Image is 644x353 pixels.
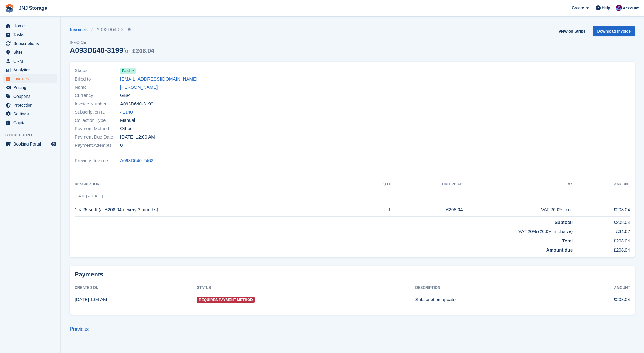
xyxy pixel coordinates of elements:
span: Settings [13,110,50,118]
a: menu [3,48,57,57]
time: 2025-07-02 00:04:53 UTC [75,297,107,302]
span: Account [623,5,639,11]
span: 0 [120,142,123,149]
span: Sites [13,48,50,57]
span: Subscriptions [13,39,50,48]
a: Paid [120,67,136,74]
span: Requires Payment Method [197,297,255,303]
span: Payment Attempts [75,142,120,149]
a: menu [3,118,57,127]
span: £208.04 [132,47,154,54]
span: Protection [13,101,50,109]
span: Invoices [13,74,50,83]
span: Home [13,22,50,30]
td: £208.04 [573,203,630,217]
th: Description [415,283,568,293]
span: Payment Method [75,125,120,132]
a: menu [3,57,57,65]
th: QTY [365,180,391,189]
span: Billed to [75,76,120,83]
span: Storefront [5,132,60,138]
a: menu [3,110,57,118]
span: Coupons [13,92,50,101]
a: [EMAIL_ADDRESS][DOMAIN_NAME] [120,76,197,83]
span: Capital [13,118,50,127]
a: JNJ Storage [16,3,49,13]
span: Name [75,84,120,91]
span: Help [602,5,610,11]
td: £208.04 [573,235,630,245]
a: menu [3,101,57,109]
strong: Total [562,238,573,243]
td: 1 × 25 sq ft (at £208.04 / every 3 months) [75,203,365,217]
strong: Subtotal [554,220,573,225]
span: Create [572,5,584,11]
span: Payment Due Date [75,134,120,141]
td: Subscription update [415,293,568,306]
a: Previous [70,327,89,332]
td: £208.04 [568,293,630,306]
time: 2025-07-02 23:00:00 UTC [120,134,155,141]
span: Other [120,125,132,132]
div: VAT 20.0% incl. [463,206,573,213]
span: for [123,47,130,54]
th: Amount [568,283,630,293]
span: Currency [75,92,120,99]
a: menu [3,39,57,48]
td: VAT 20% (20.0% inclusive) [75,226,573,235]
span: Invoice Number [75,101,120,108]
a: menu [3,92,57,101]
td: £34.67 [573,226,630,235]
a: 41140 [120,109,133,116]
td: £208.04 [573,244,630,254]
span: Status [75,67,120,74]
a: View on Stripe [556,26,588,36]
img: stora-icon-8386f47178a22dfd0bd8f6a31ec36ba5ce8667c1dd55bd0f319d3a0aa187defe.svg [5,4,14,13]
span: Collection Type [75,117,120,124]
span: Paid [122,68,130,74]
img: Jonathan Scrase [616,5,622,11]
h2: Payments [75,271,630,278]
a: menu [3,83,57,92]
a: menu [3,30,57,39]
a: menu [3,74,57,83]
span: Previous Invoice [75,157,120,164]
th: Status [197,283,415,293]
th: Description [75,180,365,189]
th: Amount [573,180,630,189]
strong: Amount due [546,247,573,252]
span: GBP [120,92,130,99]
a: Download Invoice [593,26,635,36]
span: CRM [13,57,50,65]
span: A093D640-3199 [120,101,153,108]
div: A093D640-3199 [70,46,154,54]
nav: breadcrumbs [70,26,154,33]
span: Subscription ID [75,109,120,116]
a: [PERSON_NAME] [120,84,158,91]
span: Booking Portal [13,140,50,148]
th: Tax [463,180,573,189]
a: menu [3,140,57,148]
a: menu [3,66,57,74]
a: Preview store [50,140,57,148]
a: A093D640-2462 [120,157,153,164]
a: Invoices [70,26,91,33]
span: Invoice [70,39,154,46]
span: Tasks [13,30,50,39]
td: 1 [365,203,391,217]
td: £208.04 [391,203,463,217]
th: Created On [75,283,197,293]
span: Manual [120,117,135,124]
span: [DATE] - [DATE] [75,194,103,198]
span: Analytics [13,66,50,74]
th: Unit Price [391,180,463,189]
td: £208.04 [573,216,630,226]
a: menu [3,22,57,30]
span: Pricing [13,83,50,92]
